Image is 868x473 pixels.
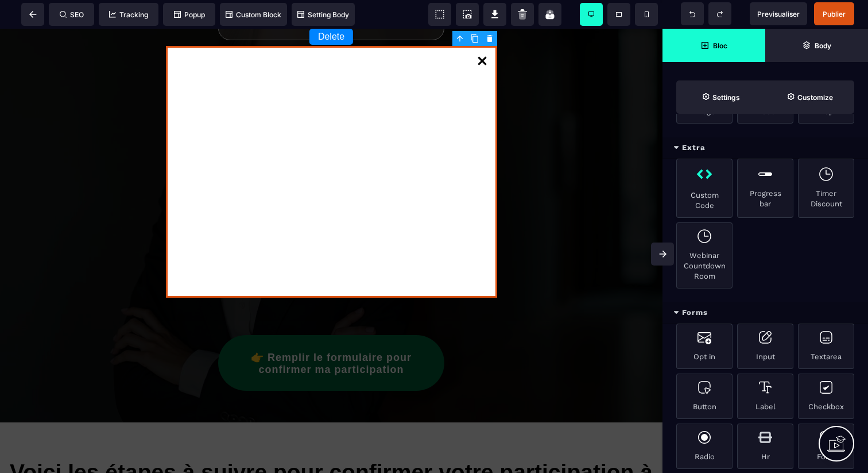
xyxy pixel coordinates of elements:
div: Forms [662,302,868,324]
strong: Bloc [713,41,727,50]
span: Popup [174,10,205,19]
span: Previsualiser [757,10,800,18]
div: Radio [676,424,733,469]
div: Label [737,374,793,419]
span: SEO [60,10,84,19]
div: Input [737,324,793,369]
div: Checkbox [798,374,854,419]
div: Timer Discount [798,159,854,218]
span: Publier [823,10,846,18]
div: Opt in [676,324,733,369]
span: Open Blocks [662,29,765,62]
span: View components [428,3,451,26]
div: Textarea [798,324,854,369]
div: Form [798,424,854,469]
strong: Body [815,41,831,50]
span: Preview [750,2,807,25]
strong: Settings [712,93,740,102]
span: Custom Block [226,10,281,19]
span: Screenshot [456,3,479,26]
div: Extra [662,137,868,159]
a: Close [471,21,494,46]
span: Tracking [109,10,148,19]
div: Hr [737,424,793,469]
span: Open Layer Manager [765,29,868,62]
div: Progress bar [737,159,793,218]
span: Setting Body [297,10,349,19]
strong: Customize [797,93,833,102]
div: Webinar Countdown Room [676,222,733,289]
span: Settings [676,80,765,114]
span: Open Style Manager [765,80,854,114]
div: Button [676,374,733,419]
div: Custom Code [676,159,733,218]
